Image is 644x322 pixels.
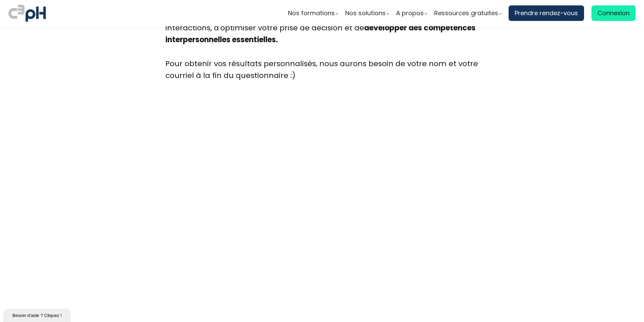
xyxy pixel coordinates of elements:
[8,3,46,23] img: logo C3PH
[591,5,636,21] a: Connexion
[598,8,630,18] span: Connexion
[515,8,578,18] span: Prendre rendez-vous
[509,5,584,21] a: Prendre rendez-vous
[3,307,72,322] iframe: chat widget
[345,8,386,18] span: Nos solutions
[396,8,424,18] span: A propos
[434,8,498,18] span: Ressources gratuites
[288,8,335,18] span: Nos formations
